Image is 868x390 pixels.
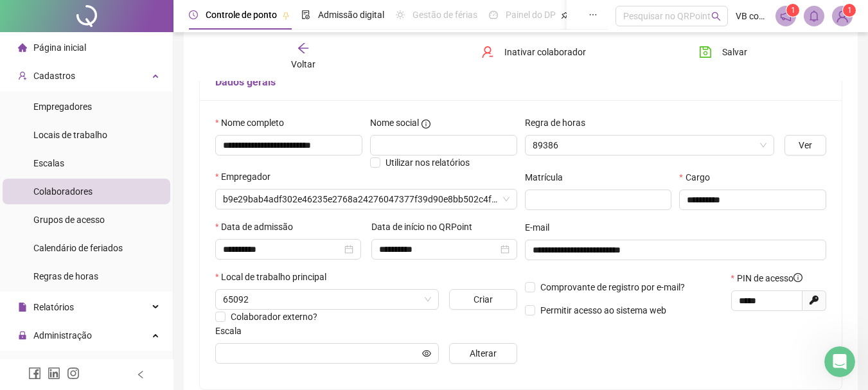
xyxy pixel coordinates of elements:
span: linkedin [48,367,60,380]
span: Regras de horas [33,271,98,281]
span: VB complex [736,9,768,23]
label: E-mail [525,220,558,235]
span: Inativar colaborador [504,45,586,59]
button: Salvar [689,42,757,62]
button: Alterar [449,343,517,364]
span: Controle de ponto [206,10,277,20]
span: 89386 [533,136,767,155]
label: Matrícula [525,170,571,184]
span: notification [780,10,792,22]
span: Salvar [722,45,747,59]
span: instagram [67,367,80,380]
span: Locais de trabalho [33,130,107,140]
span: Comprovante de registro por e-mail? [540,282,685,292]
span: pushpin [282,12,290,19]
label: Cargo [679,170,718,184]
span: pushpin [561,12,569,19]
span: user-add [18,71,27,80]
label: Data de início no QRPoint [371,220,481,234]
sup: Atualize o seu contato no menu Meus Dados [843,4,856,17]
button: Inativar colaborador [472,42,596,62]
span: b9e29bab4adf302e46235e2768a24276047377f39d90e8bb502c4f59f4fbc217 [223,190,509,209]
span: search [711,12,721,21]
span: home [18,43,27,52]
span: clock-circle [189,10,198,19]
span: Grupos de acesso [33,215,105,225]
label: Escala [215,324,250,338]
span: file-done [301,10,310,19]
span: Ver [799,138,812,152]
span: left [136,370,145,379]
span: Admissão digital [318,10,384,20]
iframe: Intercom live chat [824,346,855,377]
span: 65092 [223,290,431,309]
span: Cadastros [33,71,75,81]
span: Escalas [33,158,64,168]
span: PIN de acesso [737,271,802,285]
span: 1 [847,6,852,15]
span: facebook [28,367,41,380]
span: Voltar [291,59,315,69]
span: Página inicial [33,42,86,53]
span: lock [18,331,27,340]
span: Administração [33,330,92,341]
span: Calendário de feriados [33,243,123,253]
label: Local de trabalho principal [215,270,335,284]
span: Criar [474,292,493,306]
span: save [699,46,712,58]
span: 1 [791,6,795,15]
span: Relatórios [33,302,74,312]
span: Colaboradores [33,186,93,197]
label: Data de admissão [215,220,301,234]
span: arrow-left [297,42,310,55]
button: Ver [784,135,826,155]
label: Nome completo [215,116,292,130]
span: bell [808,10,820,22]
img: 89507 [833,6,852,26]
span: file [18,303,27,312]
span: dashboard [489,10,498,19]
span: Empregadores [33,102,92,112]
span: info-circle [421,120,430,129]
span: Utilizar nos relatórios [385,157,470,168]
span: ellipsis [589,10,598,19]
span: user-delete [481,46,494,58]
span: Gestão de férias [412,10,477,20]
span: info-circle [793,273,802,282]
label: Empregador [215,170,279,184]
button: Criar [449,289,517,310]
span: Painel do DP [506,10,556,20]
span: Alterar [470,346,497,360]
span: Colaborador externo? [231,312,317,322]
span: Permitir acesso ao sistema web [540,305,666,315]
sup: 1 [786,4,799,17]
span: eye [422,349,431,358]
span: sun [396,10,405,19]
label: Regra de horas [525,116,594,130]
h5: Dados gerais [215,75,826,90]
span: Nome social [370,116,419,130]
